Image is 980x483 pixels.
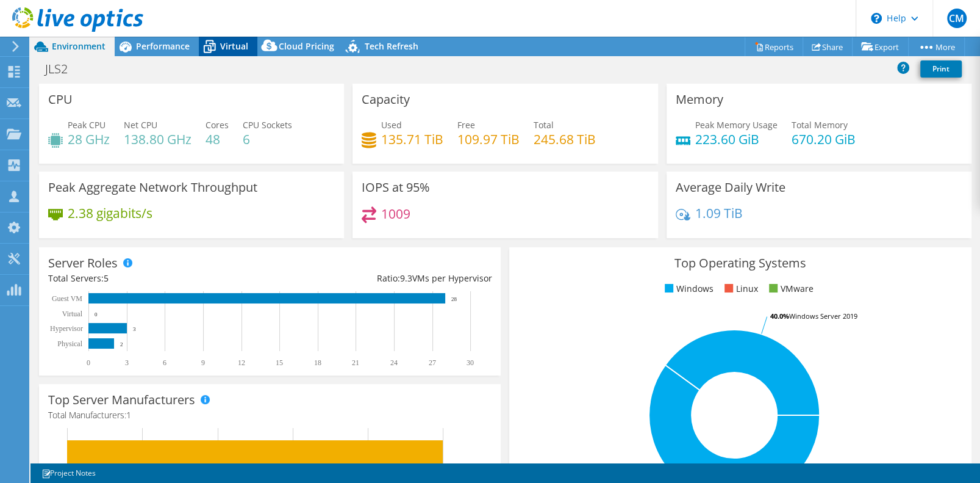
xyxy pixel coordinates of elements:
li: VMware [766,282,814,296]
div: Total Servers: [48,272,270,285]
span: Used [381,119,402,131]
span: Performance [136,40,190,52]
li: Windows [662,282,714,296]
text: 24 [390,358,398,367]
text: Virtual [62,310,83,318]
h3: Memory [676,93,723,106]
span: Free [457,119,475,131]
text: 18 [314,358,321,367]
h3: Average Daily Write [676,181,785,194]
text: 30 [467,358,474,367]
span: 1 [126,409,131,421]
h3: Top Server Manufacturers [48,393,195,407]
span: Tech Refresh [365,40,418,52]
h4: 28 GHz [68,133,110,146]
a: More [908,37,965,56]
text: 3 [133,326,136,332]
text: Hypervisor [50,324,83,333]
h4: 138.80 GHz [124,133,191,146]
a: Project Notes [33,465,104,481]
h3: CPU [48,93,73,106]
span: Total [534,119,554,131]
text: 3 [125,358,129,367]
span: Cores [206,119,229,131]
h4: 135.71 TiB [381,133,443,146]
span: Net CPU [124,119,157,131]
a: Share [803,37,853,56]
tspan: Windows Server 2019 [789,311,857,321]
h3: Top Operating Systems [518,256,962,270]
text: 6 [163,358,166,367]
text: 9 [201,358,205,367]
div: Ratio: VMs per Hypervisor [270,272,492,285]
span: Virtual [220,40,248,52]
tspan: 40.0% [770,311,789,321]
text: 27 [429,358,436,367]
h4: 245.68 TiB [534,133,596,146]
span: Peak CPU [68,119,106,131]
h3: Capacity [362,93,410,106]
h3: IOPS at 95% [362,181,430,194]
text: 12 [238,358,245,367]
svg: \n [871,13,882,24]
text: 28 [451,296,457,302]
text: Physical [57,340,82,348]
span: 5 [104,272,109,284]
span: Total Memory [792,119,848,131]
h4: 1009 [381,207,410,220]
span: Cloud Pricing [279,40,334,52]
h4: 223.60 GiB [695,133,778,146]
h4: 48 [206,133,229,146]
li: Linux [721,282,758,296]
span: CM [947,9,967,28]
span: Peak Memory Usage [695,119,778,131]
h4: Total Manufacturers: [48,409,492,422]
text: 0 [95,311,98,318]
h4: 1.09 TiB [695,206,743,220]
h3: Server Roles [48,256,118,270]
text: 21 [352,358,359,367]
span: 9.3 [399,272,412,284]
text: 2 [120,341,123,347]
h3: Peak Aggregate Network Throughput [48,181,257,194]
span: Environment [52,40,106,52]
text: 0 [87,358,90,367]
a: Print [920,60,962,78]
h4: 109.97 TiB [457,133,520,146]
a: Reports [745,37,803,56]
a: Export [852,37,909,56]
h4: 2.38 gigabits/s [68,206,152,220]
h1: JLS2 [40,62,87,76]
text: 15 [276,358,283,367]
h4: 670.20 GiB [792,133,856,146]
span: CPU Sockets [243,119,292,131]
h4: 6 [243,133,292,146]
text: Guest VM [52,294,82,303]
